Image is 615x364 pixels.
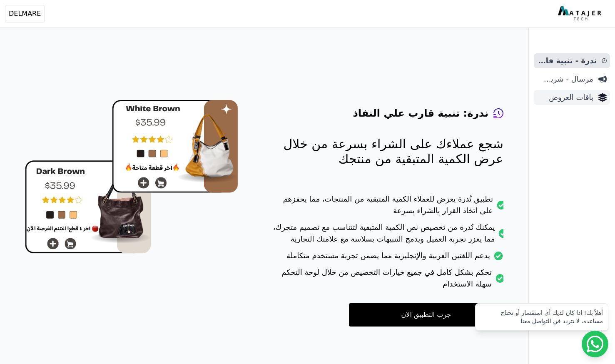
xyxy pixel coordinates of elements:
div: أهلاً بك! إذا كان لديك أي استفسار أو تحتاج مساعدة، لا تتردد في التواصل معنا [481,309,603,325]
a: جرب التطبيق الان [349,303,503,327]
img: MatajerTech Logo [558,6,603,21]
span: ندرة - تنبية قارب علي النفاذ [537,55,597,67]
span: باقات العروض [537,92,593,103]
li: يمكنك نُدرة من تخصيص نص الكمية المتبقية لتتناسب مع تصميم متجرك، مما يعزز تجربة العميل ويدمج التنب... [271,222,503,250]
img: hero [25,100,238,254]
span: مرسال - شريط دعاية [537,73,593,85]
li: تحكم بشكل كامل في جميع خيارات التخصيص من خلال لوحة التحكم سهلة الاستخدام [271,267,503,295]
span: DELMARE [9,9,41,19]
h4: ندرة: تنبية قارب علي النفاذ [353,107,488,120]
li: تطبيق نُدرة يعرض للعملاء الكمية المتبقية من المنتجات، مما يحفزهم على اتخاذ القرار بالشراء بسرعة [271,193,503,222]
p: شجع عملاءك على الشراء بسرعة من خلال عرض الكمية المتبقية من منتجك [271,137,503,167]
li: يدعم اللغتين العربية والإنجليزية مما يضمن تجربة مستخدم متكاملة [271,250,503,267]
button: DELMARE [5,5,45,22]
